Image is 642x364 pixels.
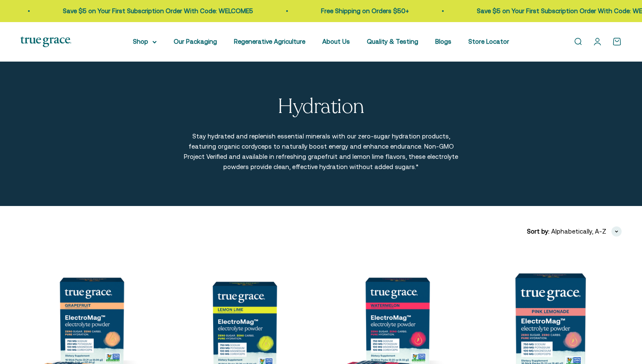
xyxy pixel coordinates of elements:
[527,226,549,237] span: Sort by:
[278,96,364,118] p: Hydration
[322,38,350,45] a: About Us
[174,38,217,45] a: Our Packaging
[367,38,418,45] a: Quality & Testing
[468,38,509,45] a: Store Locator
[551,226,606,237] span: Alphabetically, A-Z
[551,226,622,237] button: Alphabetically, A-Z
[183,131,459,172] p: Stay hydrated and replenish essential minerals with our zero-sugar hydration products, featuring ...
[435,38,451,45] a: Blogs
[234,38,305,45] a: Regenerative Agriculture
[59,6,249,16] p: Save $5 on Your First Subscription Order With Code: WELCOME5
[317,7,405,14] a: Free Shipping on Orders $50+
[133,37,157,47] summary: Shop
